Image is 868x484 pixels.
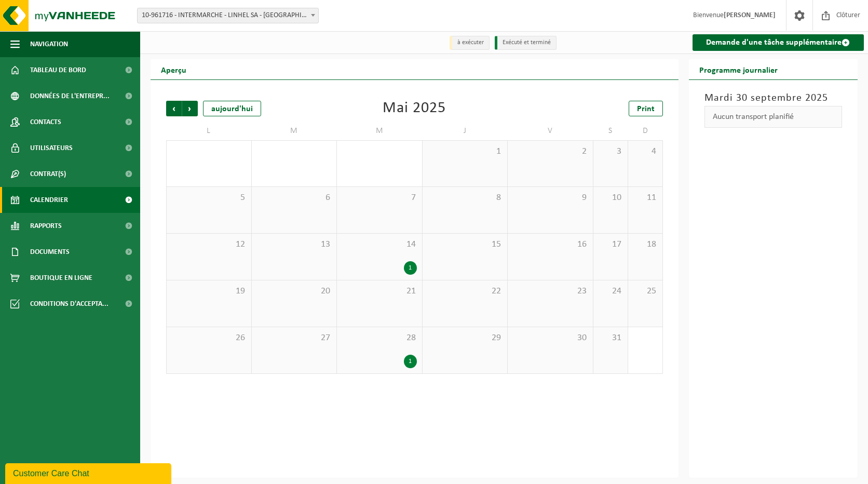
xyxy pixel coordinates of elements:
[5,461,173,484] iframe: chat widget
[513,192,588,204] span: 9
[693,34,864,51] a: Demande d'une tâche supplémentaire
[513,146,588,157] span: 2
[450,36,490,50] li: à exécuter
[30,161,66,187] span: Contrat(s)
[138,8,318,23] span: 10-961716 - INTERMARCHE - LINHEL SA - GOUZEAUCOURT
[30,291,108,317] span: Conditions d'accepta...
[30,187,68,213] span: Calendrier
[724,11,776,19] strong: [PERSON_NAME]
[166,101,182,116] span: Précédent
[629,101,663,116] a: Print
[704,90,843,106] h3: Mardi 30 septembre 2025
[30,213,62,239] span: Rapports
[704,106,843,128] div: Aucun transport planifié
[428,146,503,157] span: 1
[495,36,557,50] li: Exécuté et terminé
[30,109,61,135] span: Contacts
[257,286,332,297] span: 20
[689,59,788,79] h2: Programme journalier
[257,332,332,344] span: 27
[428,286,503,297] span: 22
[203,101,261,116] div: aujourd'hui
[404,261,417,275] div: 1
[137,8,319,23] span: 10-961716 - INTERMARCHE - LINHEL SA - GOUZEAUCOURT
[633,192,657,204] span: 11
[508,122,593,140] td: V
[172,239,246,250] span: 12
[428,332,503,344] span: 29
[342,192,417,204] span: 7
[172,332,246,344] span: 26
[30,31,68,57] span: Navigation
[172,192,246,204] span: 5
[252,122,337,140] td: M
[166,122,252,140] td: L
[342,239,417,250] span: 14
[342,332,417,344] span: 28
[383,101,446,116] div: Mai 2025
[633,286,657,297] span: 25
[599,286,622,297] span: 24
[637,105,655,113] span: Print
[30,83,110,109] span: Données de l'entrepr...
[257,239,332,250] span: 13
[151,59,197,79] h2: Aperçu
[513,286,588,297] span: 23
[599,192,622,204] span: 10
[593,122,628,140] td: S
[513,239,588,250] span: 16
[30,265,92,291] span: Boutique en ligne
[428,192,503,204] span: 8
[513,332,588,344] span: 30
[599,146,622,157] span: 3
[599,239,622,250] span: 17
[599,332,622,344] span: 31
[30,135,73,161] span: Utilisateurs
[337,122,423,140] td: M
[182,101,198,116] span: Suivant
[633,239,657,250] span: 18
[257,192,332,204] span: 6
[30,239,70,265] span: Documents
[633,146,657,157] span: 4
[628,122,663,140] td: D
[428,239,503,250] span: 15
[404,355,417,368] div: 1
[423,122,508,140] td: J
[342,286,417,297] span: 21
[172,286,246,297] span: 19
[30,57,86,83] span: Tableau de bord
